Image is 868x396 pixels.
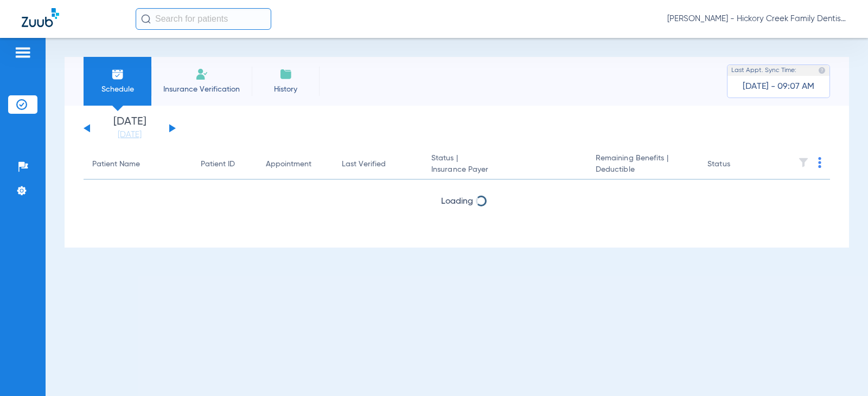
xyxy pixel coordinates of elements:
div: Patient ID [201,159,248,170]
th: Status | [423,150,587,180]
img: hamburger-icon [14,46,31,59]
span: Insurance Payer [431,164,578,176]
li: [DATE] [97,116,162,140]
img: filter.svg [798,157,809,168]
div: Appointment [266,159,324,170]
span: Loading [441,197,473,206]
div: Patient ID [201,159,235,170]
th: Status [699,150,772,180]
span: Deductible [596,164,690,176]
span: Insurance Verification [159,84,244,95]
div: Patient Name [92,159,140,170]
img: Search Icon [141,14,151,24]
span: Last Appt. Sync Time: [731,65,796,76]
div: Last Verified [342,159,414,170]
img: Manual Insurance Verification [195,68,208,81]
span: Schedule [92,84,143,95]
span: History [260,84,311,95]
th: Remaining Benefits | [587,150,699,180]
span: [DATE] - 09:07 AM [743,81,814,92]
img: History [279,68,292,81]
a: [DATE] [97,129,162,140]
span: [PERSON_NAME] - Hickory Creek Family Dentistry [667,14,846,24]
img: last sync help info [818,67,826,74]
img: Zuub Logo [22,8,59,27]
img: Schedule [111,68,124,81]
img: group-dot-blue.svg [818,157,821,168]
div: Patient Name [92,159,183,170]
div: Last Verified [342,159,386,170]
input: Search for patients [136,8,271,30]
div: Appointment [266,159,311,170]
